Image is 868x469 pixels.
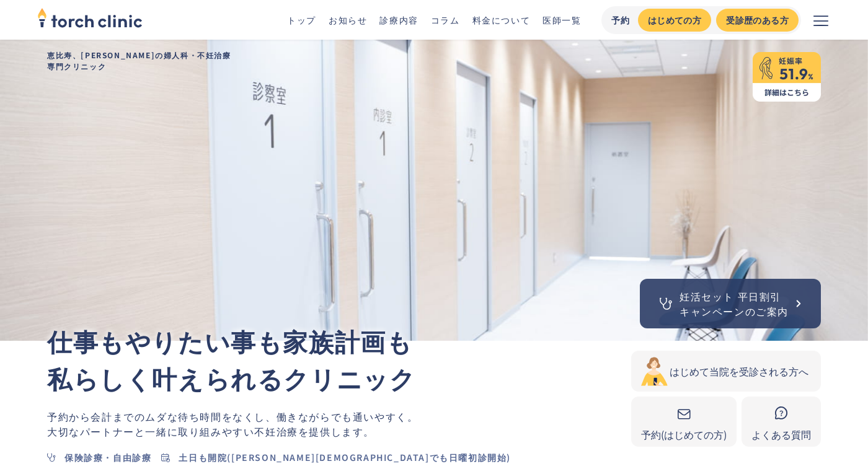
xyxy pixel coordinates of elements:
a: 予約(はじめての方) [631,397,737,447]
a: 医師一覧 [542,14,581,26]
div: 受診歴のある方 [726,14,789,27]
img: 聴診器のアイコン [657,295,675,312]
div: 妊活セット 平日割引 キャンペーンのご案内 [680,289,789,318]
a: お知らせ [329,14,367,26]
a: 妊活セット 平日割引キャンペーンのご案内 [640,279,821,328]
a: トップ [287,14,316,26]
div: 予約(はじめての方) [641,427,727,442]
h1: 恵比寿、[PERSON_NAME]の婦人科・不妊治療 専門クリニック [37,40,831,82]
a: はじめて当院を受診される方へ [631,351,821,392]
img: torch clinic [37,4,143,31]
a: よくある質問 [742,397,821,447]
span: 大切なパートナーと一緒に取り組みやすい [47,424,254,439]
p: 仕事もやりたい事も家族計画も 私らしく叶えられるクリニック [47,322,631,397]
p: 働きながらでも通いやすく。 不妊治療を提供します。 [47,409,631,439]
a: 受診歴のある方 [716,9,799,32]
span: 予約から会計までのムダな待ち時間をなくし、 [47,409,277,424]
div: よくある質問 [751,427,811,442]
div: 保険診療・自由診療 [64,451,151,464]
div: 土日も開院([PERSON_NAME][DEMOGRAPHIC_DATA]でも日曜初診開始) [179,451,511,464]
a: 料金について [472,14,531,26]
div: 予約 [611,14,631,27]
div: はじめての方 [648,14,701,27]
a: はじめての方 [638,9,711,32]
a: 診療内容 [379,14,418,26]
div: はじめて当院を受診される方へ [670,364,808,379]
a: home [37,9,143,31]
a: コラム [431,14,460,26]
